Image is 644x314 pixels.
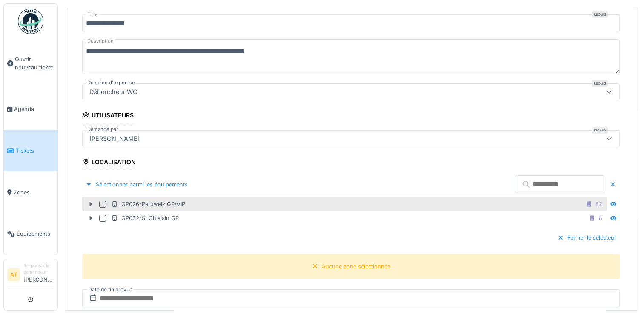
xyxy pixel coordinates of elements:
[322,263,390,271] div: Aucune zone sélectionnée
[86,134,143,143] div: [PERSON_NAME]
[4,88,57,130] a: Agenda
[86,36,115,46] label: Description
[7,268,20,281] li: AT
[82,109,134,123] div: Utilisateurs
[18,9,43,34] img: Badge_color-CXgf-gQk.svg
[4,39,57,88] a: Ouvrir nouveau ticket
[592,80,608,87] div: Requis
[86,126,120,133] label: Demandé par
[4,130,57,172] a: Tickets
[17,230,54,238] span: Équipements
[87,285,133,294] label: Date de fin prévue
[4,213,57,255] a: Équipements
[4,171,57,213] a: Zones
[86,87,141,97] div: Déboucheur WC
[111,200,185,208] div: GP026-Peruwelz GP/VIP
[86,11,100,18] label: Titre
[7,263,54,289] a: AT Responsable demandeur[PERSON_NAME]
[592,11,608,18] div: Requis
[82,156,136,170] div: Localisation
[15,55,54,71] span: Ouvrir nouveau ticket
[14,188,54,197] span: Zones
[554,232,620,243] div: Fermer le sélecteur
[595,200,602,208] div: 82
[23,263,54,287] li: [PERSON_NAME]
[111,214,179,222] div: GP032-St Ghislain GP
[599,214,602,222] div: 8
[16,147,54,155] span: Tickets
[86,79,137,86] label: Domaine d'expertise
[82,179,191,190] div: Sélectionner parmi les équipements
[592,127,608,134] div: Requis
[14,105,54,113] span: Agenda
[23,263,54,276] div: Responsable demandeur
